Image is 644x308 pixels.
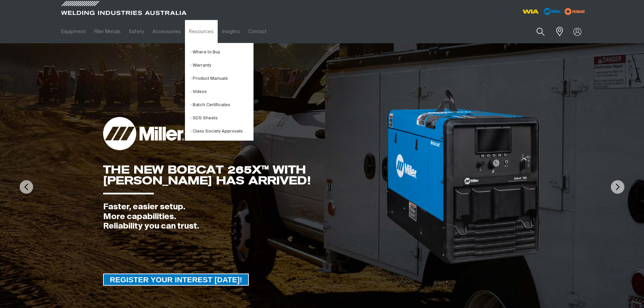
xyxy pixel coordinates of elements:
span: REGISTER YOUR INTEREST [DATE]! [104,274,248,286]
a: Resources [185,20,218,43]
a: Contact [244,20,271,43]
ul: Resources Submenu [185,43,254,141]
a: SDS Sheets [190,112,253,125]
a: REGISTER YOUR INTEREST TODAY! [103,274,249,286]
input: Product name or item number... [520,24,552,40]
a: Product Manuals [190,72,253,85]
a: Safety [125,20,148,43]
a: Accessories [148,20,185,43]
a: Batch Certificates [190,98,253,112]
a: Filler Metals [90,20,125,43]
a: Warranty [190,59,253,72]
a: Class Society Approvals [190,125,253,138]
a: Videos [190,85,253,98]
a: Where to Buy [190,46,253,59]
img: PrevArrow [20,180,33,194]
img: NextArrow [611,180,624,194]
a: Equipment [57,20,90,43]
a: Insights [218,20,244,43]
div: THE NEW BOBCAT 265X™ WITH [PERSON_NAME] HAS ARRIVED! [103,164,385,186]
nav: Main [57,20,455,43]
div: Faster, easier setup. More capabilities. Reliability you can trust. [103,202,385,231]
button: Search products [529,24,552,40]
img: miller [563,6,587,17]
